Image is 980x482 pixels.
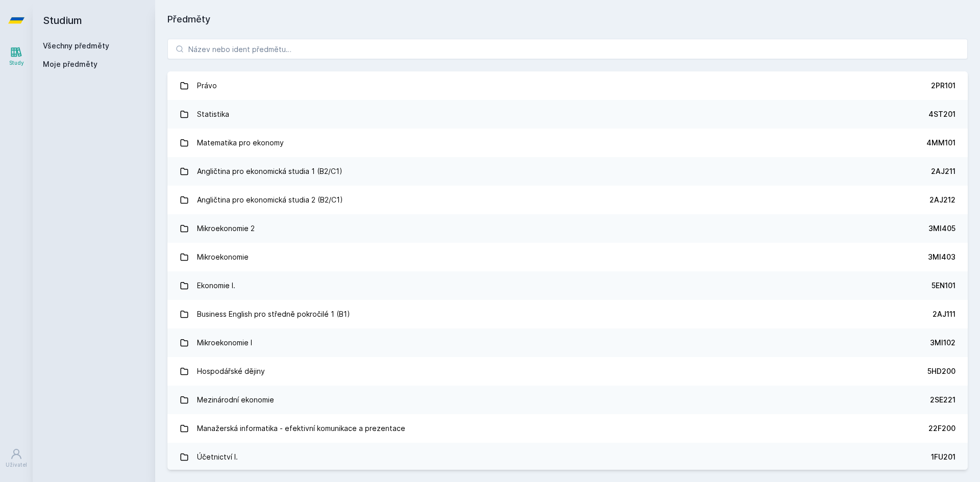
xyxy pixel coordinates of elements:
a: Právo 2PR101 [167,71,968,100]
div: 2AJ212 [929,195,955,205]
div: 4ST201 [928,109,955,119]
div: Uživatel [6,461,27,469]
div: Business English pro středně pokročilé 1 (B1) [197,304,350,324]
a: Ekonomie I. 5EN101 [167,271,968,300]
a: Mikroekonomie I 3MI102 [167,328,968,357]
div: 2AJ111 [933,309,955,319]
div: 3MI403 [928,252,955,262]
input: Název nebo ident předmětu… [167,39,968,59]
a: Uživatel [2,443,31,474]
div: Účetnictví I. [197,447,238,467]
div: Mikroekonomie 2 [197,218,255,239]
div: 1FU201 [931,452,955,462]
a: Mikroekonomie 2 3MI405 [167,214,968,243]
div: 5HD200 [927,366,955,376]
div: Mikroekonomie [197,247,249,267]
div: 3MI405 [928,223,955,234]
a: Statistika 4ST201 [167,100,968,129]
div: Právo [197,75,217,96]
div: Manažerská informatika - efektivní komunikace a prezentace [197,418,405,439]
h1: Předměty [167,12,968,27]
div: 5EN101 [932,281,955,291]
a: Business English pro středně pokročilé 1 (B1) 2AJ111 [167,300,968,328]
div: 2AJ211 [931,166,955,176]
a: Manažerská informatika - efektivní komunikace a prezentace 22F200 [167,414,968,443]
span: Moje předměty [43,59,97,69]
div: 4MM101 [926,138,955,148]
div: 3MI102 [930,338,955,348]
a: Angličtina pro ekonomická studia 2 (B2/C1) 2AJ212 [167,186,968,214]
div: Matematika pro ekonomy [197,133,284,153]
div: Mikroekonomie I [197,333,252,353]
div: Angličtina pro ekonomická studia 1 (B2/C1) [197,161,342,182]
div: Statistika [197,104,229,124]
a: Mezinárodní ekonomie 2SE221 [167,386,968,414]
div: Hospodářské dějiny [197,361,265,382]
div: Ekonomie I. [197,275,235,296]
a: Study [2,41,31,72]
div: Angličtina pro ekonomická studia 2 (B2/C1) [197,190,343,210]
a: Matematika pro ekonomy 4MM101 [167,129,968,157]
a: Hospodářské dějiny 5HD200 [167,357,968,386]
a: Mikroekonomie 3MI403 [167,243,968,271]
div: 22F200 [928,423,955,434]
div: Study [9,59,24,67]
a: Účetnictví I. 1FU201 [167,443,968,471]
div: 2PR101 [931,81,955,91]
a: Všechny předměty [43,41,109,50]
div: Mezinárodní ekonomie [197,390,274,410]
div: 2SE221 [930,395,955,405]
a: Angličtina pro ekonomická studia 1 (B2/C1) 2AJ211 [167,157,968,186]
